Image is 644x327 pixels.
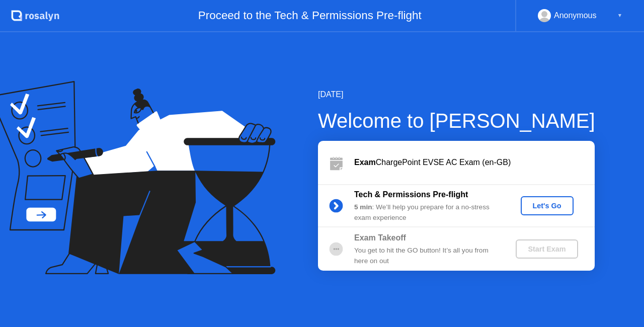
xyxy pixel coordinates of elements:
div: You get to hit the GO button! It’s all you from here on out [354,246,499,266]
b: Exam Takeoff [354,233,406,242]
div: [DATE] [318,89,595,101]
button: Start Exam [516,239,578,259]
b: Exam [354,158,376,167]
b: 5 min [354,203,372,211]
div: ▼ [617,9,622,22]
div: : We’ll help you prepare for a no-stress exam experience [354,202,499,223]
button: Let's Go [521,196,574,215]
div: Let's Go [525,202,570,210]
div: Welcome to [PERSON_NAME] [318,106,595,136]
div: Start Exam [520,245,574,253]
b: Tech & Permissions Pre-flight [354,190,468,199]
div: ChargePoint EVSE AC Exam (en-GB) [354,156,595,169]
div: Anonymous [554,9,597,22]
